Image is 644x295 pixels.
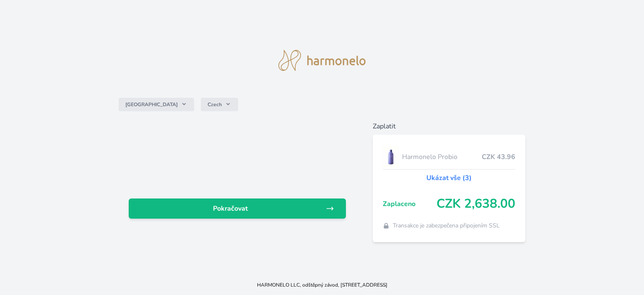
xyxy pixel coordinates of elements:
button: [GEOGRAPHIC_DATA] [119,98,194,111]
img: logo.svg [278,50,366,71]
span: Pokračovat [135,204,326,214]
span: CZK 2,638.00 [436,196,515,211]
span: Transakce je zabezpečena připojením SSL [393,222,500,230]
h6: Zaplatit [373,121,525,131]
span: Czech [208,101,222,108]
a: Pokračovat [129,198,346,219]
span: Harmonelo Probio [402,152,482,162]
span: [GEOGRAPHIC_DATA] [125,101,178,108]
span: Zaplaceno [383,199,436,209]
a: Ukázat vše (3) [426,173,472,183]
img: CLEAN_PROBIO_se_stinem_x-lo.jpg [383,146,399,167]
span: CZK 43.96 [482,152,515,162]
button: Czech [201,98,238,111]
